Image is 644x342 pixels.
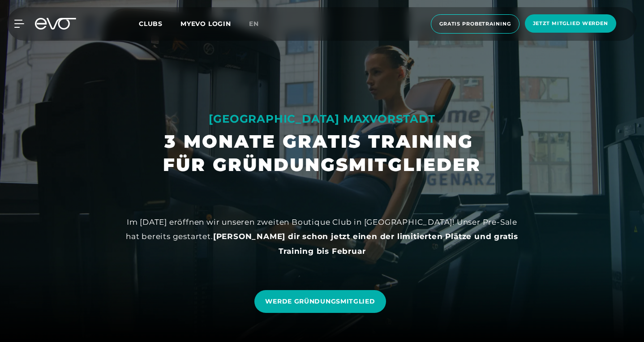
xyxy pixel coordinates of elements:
[533,20,608,27] span: Jetzt Mitglied werden
[265,297,375,306] span: WERDE GRÜNDUNGSMITGLIED
[180,20,231,28] a: MYEVO LOGIN
[428,14,522,34] a: Gratis Probetraining
[249,20,259,28] span: en
[249,19,270,29] a: en
[139,19,180,28] a: Clubs
[439,20,511,28] span: Gratis Probetraining
[120,215,524,258] div: Im [DATE] eröffnen wir unseren zweiten Boutique Club in [GEOGRAPHIC_DATA]! Unser Pre-Sale hat ber...
[254,290,386,313] a: WERDE GRÜNDUNGSMITGLIED
[163,130,481,176] h1: 3 MONATE GRATIS TRAINING FÜR GRÜNDUNGSMITGLIEDER
[163,112,481,126] div: [GEOGRAPHIC_DATA] MAXVORSTADT
[522,14,619,34] a: Jetzt Mitglied werden
[213,232,518,255] strong: [PERSON_NAME] dir schon jetzt einen der limitierten Plätze und gratis Training bis Februar
[139,20,163,28] span: Clubs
